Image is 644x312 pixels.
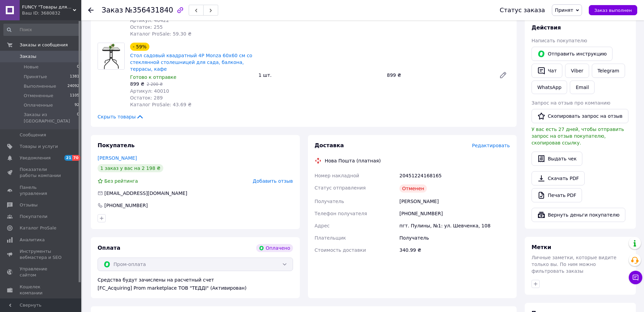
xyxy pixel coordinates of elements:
span: Скрыть товары [98,113,144,120]
span: У вас есть 27 дней, чтобы отправить запрос на отзыв покупателю, скопировав ссылку. [532,127,624,146]
span: 0 [77,112,79,124]
div: Статус заказа [500,7,545,14]
span: 1381 [70,74,79,80]
div: 1 заказ у вас на 2 198 ₴ [98,164,163,172]
button: Выдать чек [532,152,582,166]
span: 21 [64,155,72,161]
span: Каталог ProSale [20,225,56,231]
button: Email [570,81,595,94]
span: 899 ₴ [130,81,144,87]
span: Стоимость доставки [315,247,366,253]
div: [FC_Acquiring] Prom marketplace ТОВ "ТЕДДІ" (Активирован) [98,285,293,291]
span: Панель управления [20,184,63,197]
a: Скачать PDF [532,171,585,185]
span: Готово к отправке [130,74,176,80]
span: Метки [532,244,551,250]
span: Остаток: 255 [130,24,163,30]
div: Получатель [398,232,511,244]
span: Личные заметки, которые видите только вы. По ним можно фильтровать заказы [532,255,617,274]
div: [PHONE_NUMBER] [104,202,148,209]
div: [PHONE_NUMBER] [398,207,511,220]
span: Редактировать [472,143,510,148]
div: Отменен [399,184,427,193]
button: Вернуть деньги покупателю [532,208,625,222]
a: [PERSON_NAME] [98,155,137,161]
span: Аналитика [20,237,45,243]
span: 24092 [67,83,79,89]
span: Каталог ProSale: 59.30 ₴ [130,31,191,37]
span: Выполненные [24,83,56,89]
span: Отмененные [24,93,53,99]
span: №356431840 [125,6,173,14]
span: Отзывы [20,202,38,208]
span: Принят [555,7,573,13]
input: Поиск [3,24,80,36]
span: Заказ [102,6,123,14]
button: Чат [532,64,562,78]
div: - 59% [130,43,149,51]
div: Вернуться назад [88,7,94,14]
button: Чат с покупателем [629,271,642,284]
span: Плательщик [315,235,346,241]
span: Остаток: 289 [130,95,163,101]
span: Оплата [98,245,120,251]
span: Показатели работы компании [20,166,63,179]
button: Скопировать запрос на отзыв [532,109,628,123]
span: Заказы и сообщения [20,42,68,48]
div: 899 ₴ [384,70,494,80]
span: Инструменты вебмастера и SEO [20,248,63,261]
span: Телефон получателя [315,211,367,216]
div: пгт. Пулины, №1: ул. Шевченка, 108 [398,220,511,232]
span: Артикул: 40010 [130,88,169,94]
span: 2 200 ₴ [147,82,163,87]
span: Уведомления [20,155,50,161]
a: Стол садовый квадратный 4P Monza 60x60 см со стеклянной столешницей для сада, балкона, террасы, кафе [130,53,252,72]
div: 340.99 ₴ [398,244,511,256]
span: 0 [77,64,79,70]
a: WhatsApp [532,81,567,94]
a: Редактировать [496,68,510,82]
span: Управление сайтом [20,266,63,278]
span: Добавить отзыв [253,178,293,184]
span: Каталог ProSale: 43.69 ₴ [130,102,191,107]
span: Получатель [315,199,344,204]
div: [PERSON_NAME] [398,195,511,207]
span: Принятые [24,74,47,80]
span: FUNCY "Товары для дома и активного отдыха" [22,4,73,10]
span: Статус отправления [315,185,366,191]
a: Telegram [592,64,625,78]
span: Заказы [20,53,36,60]
a: Печать PDF [532,188,582,202]
span: 70 [72,155,80,161]
span: Адрес [315,223,330,228]
a: Viber [565,64,589,78]
span: Действия [532,24,561,31]
span: Сообщения [20,132,46,138]
span: Товары и услуги [20,143,58,150]
div: 20451224168165 [398,170,511,182]
button: Отправить инструкцию [532,47,612,61]
span: Оплаченные [24,102,53,108]
span: Заказ выполнен [594,8,632,13]
span: Заказы из [GEOGRAPHIC_DATA] [24,112,77,124]
div: 1 шт. [256,70,384,80]
span: Артикул: 40422 [130,18,169,23]
span: [EMAIL_ADDRESS][DOMAIN_NAME] [104,191,187,196]
span: Без рейтинга [104,178,138,184]
span: 92 [75,102,79,108]
span: Покупатели [20,214,47,220]
span: Написать покупателю [532,38,587,43]
div: Оплачено [256,244,293,252]
img: Стол садовый квадратный 4P Monza 60x60 см со стеклянной столешницей для сада, балкона, террасы, кафе [98,43,124,69]
span: Доставка [315,142,344,149]
span: Покупатель [98,142,134,149]
div: Средства будут зачислены на расчетный счет [98,276,293,291]
span: Новые [24,64,39,70]
div: Ваш ID: 3680832 [22,10,81,16]
div: Нова Пошта (платная) [323,157,382,164]
span: 1105 [70,93,79,99]
span: Номер накладной [315,173,359,178]
span: Кошелек компании [20,284,63,296]
span: Запрос на отзыв про компанию [532,100,610,106]
button: Заказ выполнен [589,5,637,15]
